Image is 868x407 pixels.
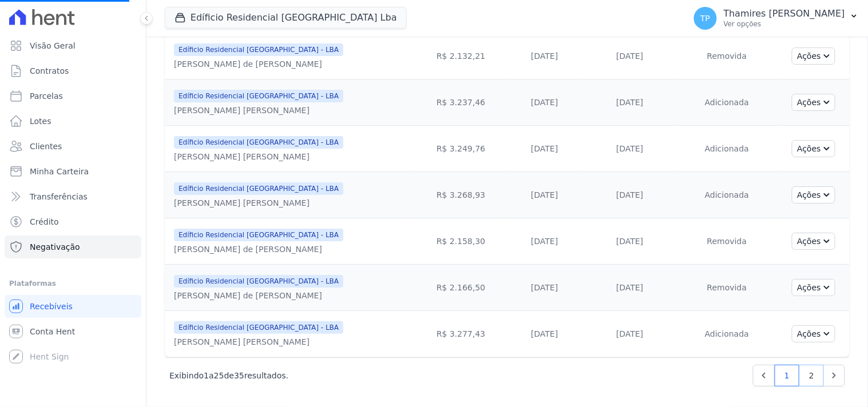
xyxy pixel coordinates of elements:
span: Edíficio Residencial [GEOGRAPHIC_DATA] - LBA [174,275,343,288]
button: Ações [792,47,835,65]
button: Ações [792,233,835,250]
button: Ações [792,186,835,203]
td: [DATE] [584,172,676,218]
td: [DATE] [584,126,676,172]
span: Transferências [30,191,88,202]
span: 35 [234,371,244,380]
div: [PERSON_NAME] [PERSON_NAME] [174,336,343,348]
td: R$ 3.268,93 [416,172,505,218]
a: Previous [753,365,775,386]
a: Crédito [5,210,141,233]
div: [PERSON_NAME] [PERSON_NAME] [174,105,343,116]
button: Ações [792,140,835,157]
td: Adicionada [676,126,778,172]
p: Thamires [PERSON_NAME] [724,8,845,19]
p: Ver opções [724,19,845,29]
a: Visão Geral [5,34,141,57]
span: Clientes [30,141,62,152]
span: Lotes [30,115,51,127]
a: Negativação [5,236,141,258]
span: Visão Geral [30,40,76,51]
td: R$ 2.132,21 [416,33,505,79]
td: Removida [676,33,778,79]
a: Recebíveis [5,295,141,318]
button: TP Thamires [PERSON_NAME] Ver opções [685,2,868,34]
td: R$ 2.158,30 [416,218,505,265]
td: R$ 2.166,50 [416,265,505,311]
span: 25 [214,371,224,380]
a: Clientes [5,135,141,158]
td: [DATE] [506,79,584,126]
td: [DATE] [584,79,676,126]
div: [PERSON_NAME] [PERSON_NAME] [174,151,343,162]
span: Edíficio Residencial [GEOGRAPHIC_DATA] - LBA [174,136,343,149]
td: Adicionada [676,79,778,126]
button: Ações [792,94,835,111]
div: [PERSON_NAME] de [PERSON_NAME] [174,58,343,70]
span: Minha Carteira [30,166,89,177]
a: 1 [775,365,799,386]
span: Edíficio Residencial [GEOGRAPHIC_DATA] - LBA [174,321,343,334]
td: [DATE] [506,265,584,311]
a: Conta Hent [5,320,141,343]
span: TP [700,14,710,22]
td: [DATE] [584,311,676,357]
span: Negativação [30,241,80,253]
td: [DATE] [506,33,584,79]
td: R$ 3.277,43 [416,311,505,357]
a: 2 [799,365,824,386]
td: [DATE] [506,218,584,265]
a: Contratos [5,59,141,82]
div: [PERSON_NAME] [PERSON_NAME] [174,197,343,209]
td: [DATE] [506,172,584,218]
td: R$ 3.237,46 [416,79,505,126]
td: [DATE] [584,33,676,79]
td: Removida [676,218,778,265]
span: Edíficio Residencial [GEOGRAPHIC_DATA] - LBA [174,90,343,102]
span: Parcelas [30,90,63,102]
span: Edíficio Residencial [GEOGRAPHIC_DATA] - LBA [174,229,343,241]
span: 1 [204,371,209,380]
div: [PERSON_NAME] de [PERSON_NAME] [174,290,343,301]
td: [DATE] [584,218,676,265]
div: Plataformas [9,277,137,290]
div: [PERSON_NAME] de [PERSON_NAME] [174,244,343,255]
td: Removida [676,265,778,311]
span: Edíficio Residencial [GEOGRAPHIC_DATA] - LBA [174,182,343,195]
p: Exibindo a de resultados. [169,370,288,381]
td: [DATE] [506,126,584,172]
td: Adicionada [676,311,778,357]
a: Lotes [5,110,141,133]
a: Transferências [5,185,141,208]
span: Crédito [30,216,59,228]
td: Adicionada [676,172,778,218]
button: Ações [792,279,835,296]
a: Parcelas [5,85,141,107]
a: Next [823,365,845,386]
span: Conta Hent [30,326,75,337]
td: [DATE] [506,311,584,357]
span: Contratos [30,65,69,77]
span: Edíficio Residencial [GEOGRAPHIC_DATA] - LBA [174,43,343,56]
td: R$ 3.249,76 [416,126,505,172]
td: [DATE] [584,265,676,311]
button: Ações [792,325,835,342]
a: Minha Carteira [5,160,141,183]
button: Edíficio Residencial [GEOGRAPHIC_DATA] Lba [165,7,407,29]
span: Recebíveis [30,301,73,312]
